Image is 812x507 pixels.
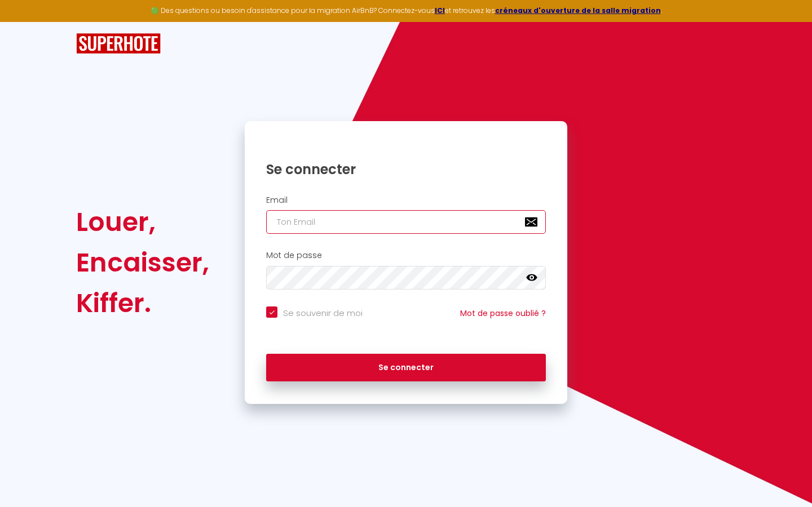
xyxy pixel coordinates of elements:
[495,6,661,15] a: créneaux d'ouverture de la salle migration
[76,283,209,323] div: Kiffer.
[460,308,546,319] a: Mot de passe oublié ?
[76,33,161,54] img: SuperHote logo
[266,354,546,382] button: Se connecter
[76,202,209,242] div: Louer,
[266,195,546,205] h2: Email
[266,161,546,178] h1: Se connecter
[9,5,43,38] button: Ouvrir le widget de chat LiveChat
[266,251,546,260] h2: Mot de passe
[266,210,546,234] input: Ton Email
[435,6,445,15] a: ICI
[76,242,209,283] div: Encaisser,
